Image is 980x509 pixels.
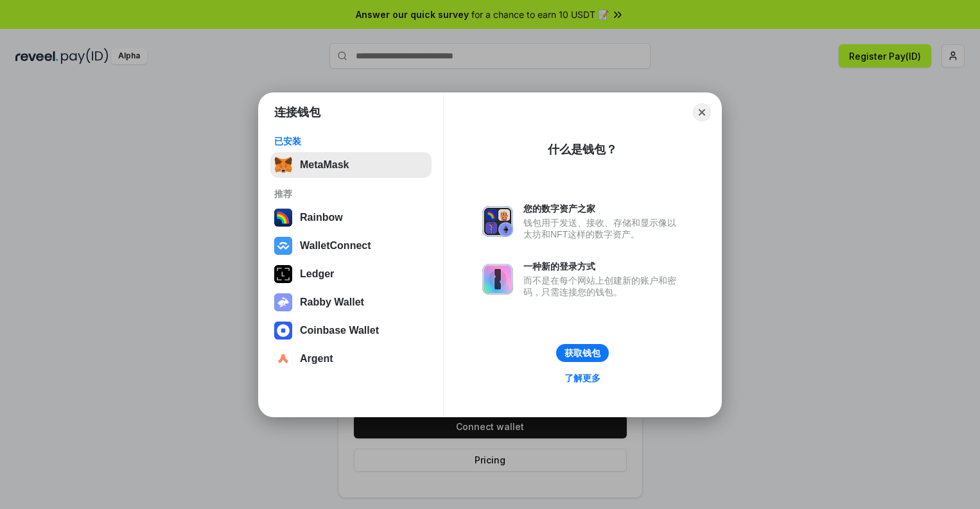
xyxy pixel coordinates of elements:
button: WalletConnect [270,233,432,259]
div: 推荐 [274,188,428,200]
button: Argent [270,346,432,372]
div: Rainbow [300,212,343,223]
div: 您的数字资产之家 [523,203,683,214]
img: svg+xml,%3Csvg%20xmlns%3D%22http%3A%2F%2Fwww.w3.org%2F2000%2Fsvg%22%20fill%3D%22none%22%20viewBox... [482,264,513,295]
div: MetaMask [300,159,349,171]
div: 而不是在每个网站上创建新的账户和密码，只需连接您的钱包。 [523,275,683,298]
div: WalletConnect [300,240,371,252]
div: 获取钱包 [564,347,600,359]
img: svg+xml,%3Csvg%20width%3D%2228%22%20height%3D%2228%22%20viewBox%3D%220%200%2028%2028%22%20fill%3D... [274,350,292,368]
button: Close [693,103,711,121]
div: 什么是钱包？ [548,142,617,157]
img: svg+xml,%3Csvg%20xmlns%3D%22http%3A%2F%2Fwww.w3.org%2F2000%2Fsvg%22%20width%3D%2228%22%20height%3... [274,265,292,283]
button: Rainbow [270,205,432,230]
img: svg+xml,%3Csvg%20xmlns%3D%22http%3A%2F%2Fwww.w3.org%2F2000%2Fsvg%22%20fill%3D%22none%22%20viewBox... [482,206,513,237]
img: svg+xml,%3Csvg%20width%3D%22120%22%20height%3D%22120%22%20viewBox%3D%220%200%20120%20120%22%20fil... [274,209,292,227]
div: 钱包用于发送、接收、存储和显示像以太坊和NFT这样的数字资产。 [523,217,683,240]
div: 已安装 [274,135,428,147]
div: Coinbase Wallet [300,325,379,336]
button: Coinbase Wallet [270,318,432,343]
h1: 连接钱包 [274,105,320,120]
div: Ledger [300,268,334,280]
div: 一种新的登录方式 [523,261,683,272]
button: Ledger [270,261,432,287]
button: 获取钱包 [556,344,609,362]
a: 了解更多 [557,370,608,386]
img: svg+xml,%3Csvg%20xmlns%3D%22http%3A%2F%2Fwww.w3.org%2F2000%2Fsvg%22%20fill%3D%22none%22%20viewBox... [274,293,292,311]
img: svg+xml,%3Csvg%20width%3D%2228%22%20height%3D%2228%22%20viewBox%3D%220%200%2028%2028%22%20fill%3D... [274,322,292,340]
div: Argent [300,353,333,365]
button: Rabby Wallet [270,289,432,315]
button: MetaMask [270,152,432,178]
img: svg+xml,%3Csvg%20width%3D%2228%22%20height%3D%2228%22%20viewBox%3D%220%200%2028%2028%22%20fill%3D... [274,237,292,255]
div: 了解更多 [564,372,600,384]
div: Rabby Wallet [300,297,364,308]
img: svg+xml,%3Csvg%20fill%3D%22none%22%20height%3D%2233%22%20viewBox%3D%220%200%2035%2033%22%20width%... [274,156,292,174]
